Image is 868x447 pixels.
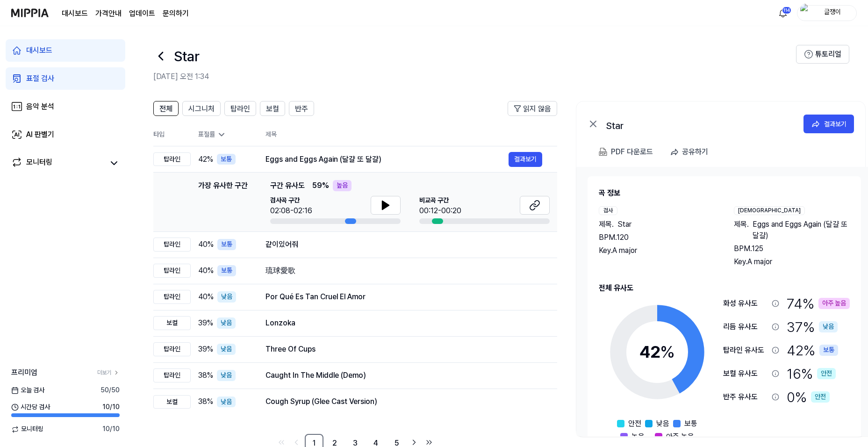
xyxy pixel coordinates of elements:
div: Por Qué Es Tan Cruel El Amor [265,291,542,303]
div: Key. A major [734,256,850,267]
div: 보통 [819,345,838,356]
button: 가격안내 [95,8,122,19]
div: 화성 유사도 [723,298,768,309]
a: 대시보드 [6,39,125,62]
span: 탑라인 [230,103,250,115]
span: 제목 . [734,219,749,241]
span: 검사곡 구간 [270,196,312,205]
div: 37 % [787,317,838,337]
span: 10 / 10 [102,425,120,434]
button: 결과보기 [803,115,854,133]
span: 39 % [198,317,213,329]
span: 59 % [312,180,329,191]
div: 글쟁이 [814,7,851,18]
a: 문의하기 [163,8,189,19]
div: 가장 유사한 구간 [198,180,248,224]
span: 42 % [198,154,213,165]
div: 00:12-00:20 [419,205,461,216]
div: Star [606,118,793,130]
h1: Star [174,46,200,66]
span: 38 % [198,396,213,407]
div: 114 [782,7,791,14]
th: 타입 [153,123,191,146]
span: 39 % [198,344,213,355]
th: 제목 [265,123,557,146]
div: 대시보드 [26,45,52,56]
button: PDF 다운로드 [597,143,655,161]
span: Eggs and Eggs Again (달걀 또 달걀) [753,219,850,241]
span: 40 % [198,239,214,250]
button: 보컬 [260,101,285,116]
span: 낮음 [656,418,669,429]
div: 보통 [217,154,236,165]
div: 보통 [217,265,236,276]
div: 같이있어줘 [265,239,542,250]
a: 대시보드 [62,8,88,19]
div: 탑라인 [153,238,191,252]
span: 보통 [684,418,697,429]
div: 결과보기 [824,119,846,129]
div: Lonzoka [265,317,542,329]
div: AI 판별기 [26,129,54,140]
button: 알림114 [775,6,790,21]
span: % [660,342,675,362]
span: 모니터링 [11,425,43,434]
button: 시그니처 [182,101,221,116]
div: 낮음 [819,321,838,332]
img: 알림 [777,7,789,19]
div: 낮음 [217,317,236,329]
div: BPM. 125 [734,243,850,254]
button: 읽지 않음 [508,101,557,116]
div: 리듬 유사도 [723,321,768,332]
span: 시간당 검사 [11,403,50,412]
div: 안전 [817,368,836,379]
button: 탑라인 [224,101,256,116]
button: 공유하기 [666,143,716,161]
button: 전체 [153,101,179,116]
a: 더보기 [97,369,120,377]
div: 탑라인 [153,342,191,356]
div: 42 [639,339,675,365]
div: 공유하기 [682,146,708,158]
span: 40 % [198,291,214,303]
div: 탑라인 유사도 [723,345,768,356]
div: 보컬 [153,395,191,409]
div: 0 % [787,387,830,407]
a: 모니터링 [11,157,105,170]
div: 탑라인 [153,368,191,382]
span: 아주 높음 [666,431,694,442]
div: 낮음 [217,344,236,355]
div: 74 % [787,294,850,313]
img: profile [800,4,811,22]
div: 모니터링 [26,157,52,170]
span: 38 % [198,370,213,381]
div: BPM. 120 [599,232,715,243]
span: Star [617,219,631,230]
div: 탑라인 [153,290,191,304]
div: 아주 높음 [818,298,850,309]
div: 표절률 [198,130,251,139]
a: 음악 분석 [6,95,125,118]
div: 보통 [217,239,236,250]
div: Key. A major [599,245,715,256]
div: 안전 [811,391,830,403]
span: 전체 [159,103,172,115]
div: 음악 분석 [26,101,54,112]
button: profile글쟁이 [797,5,857,21]
img: PDF Download [599,148,607,156]
div: 보컬 유사도 [723,368,768,379]
button: 결과보기 [509,152,542,167]
span: 읽지 않음 [523,103,551,115]
span: 프리미엄 [11,367,37,378]
div: Eggs and Eggs Again (달걀 또 달걀) [265,154,509,165]
span: 40 % [198,265,214,276]
button: 반주 [289,101,314,116]
div: 낮음 [217,291,236,303]
div: 높음 [333,180,352,191]
div: 낮음 [217,397,236,408]
div: 02:08-02:16 [270,205,312,216]
span: 제목 . [599,219,614,230]
span: 10 / 10 [102,403,120,412]
div: 검사 [599,206,617,215]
